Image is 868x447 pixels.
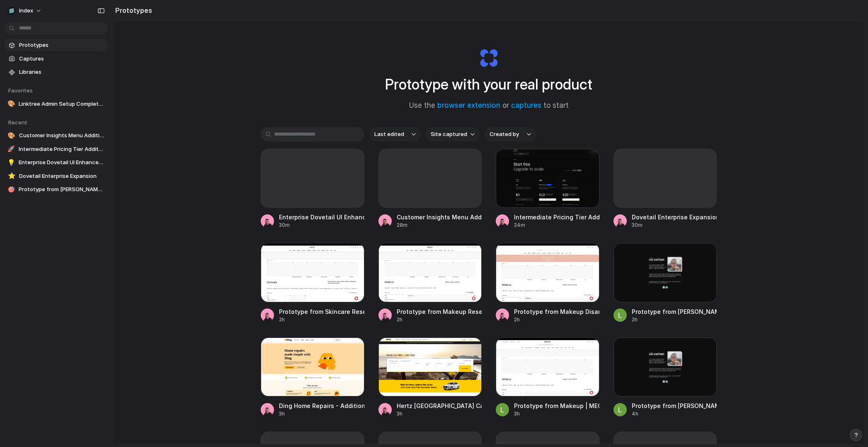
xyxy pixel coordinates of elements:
[8,87,33,94] span: Favorites
[632,316,717,323] div: 2h
[437,101,500,109] a: browser extension
[112,5,152,15] h2: Prototypes
[279,221,364,229] div: 30m
[397,307,482,316] div: Prototype from Makeup Reset | MECCA [GEOGRAPHIC_DATA]
[613,243,717,323] a: Prototype from Leo Denham HeadingsPrototype from [PERSON_NAME] Headings2h
[4,143,108,155] a: 🚀Intermediate Pricing Tier Addition
[514,316,599,323] div: 2h
[369,127,421,141] button: Last edited
[632,213,717,221] div: Dovetail Enterprise Expansion
[19,41,104,49] span: Prototypes
[279,213,364,221] div: Enterprise Dovetail UI Enhancements
[378,338,482,418] a: Hertz Australia Car Rental - Prototyping App DropdownHertz [GEOGRAPHIC_DATA] Car Rental - Prototy...
[19,100,104,108] span: Linktree Admin Setup Completion
[514,213,599,221] div: Intermediate Pricing Tier Addition
[4,156,108,169] a: 💡Enterprise Dovetail UI Enhancements
[7,100,15,108] div: 🎨
[385,73,592,95] h1: Prototype with your real product
[4,129,108,142] a: 🎨Customer Insights Menu Addition
[613,338,717,418] a: Prototype from Leo Denham HeadingsPrototype from [PERSON_NAME] Headings4h
[4,66,108,78] a: Libraries
[511,101,541,109] a: captures
[19,68,104,76] span: Libraries
[485,127,536,141] button: Created by
[4,39,108,51] a: Prototypes
[279,307,364,316] div: Prototype from Skincare Reset | MECCA [GEOGRAPHIC_DATA]
[496,338,599,418] a: Prototype from Makeup | MECCA AustraliaPrototype from Makeup | MECCA [GEOGRAPHIC_DATA]3h
[632,410,717,418] div: 4h
[397,213,482,221] div: Customer Insights Menu Addition
[431,130,467,138] span: Site captured
[397,401,482,410] div: Hertz [GEOGRAPHIC_DATA] Car Rental - Prototyping App Dropdown
[426,127,480,141] button: Site captured
[496,243,599,323] a: Prototype from Makeup Disambiguation: Existing capture is titled "Makeup | MECCA Australia"Protot...
[8,119,27,126] span: Recent
[514,307,599,316] div: Prototype from Makeup Disambiguation: Existing capture is titled "Makeup | MECCA [GEOGRAPHIC_DATA]"
[4,98,108,110] a: 🎨Linktree Admin Setup Completion
[632,401,717,410] div: Prototype from [PERSON_NAME] Headings
[496,149,599,229] a: Intermediate Pricing Tier AdditionIntermediate Pricing Tier Addition24m
[279,410,364,418] div: 3h
[378,149,482,229] a: Customer Insights Menu Addition28m
[19,145,104,153] span: Intermediate Pricing Tier Addition
[514,221,599,229] div: 24m
[397,221,482,229] div: 28m
[19,172,104,180] span: Dovetail Enterprise Expansion
[397,410,482,418] div: 3h
[632,221,717,229] div: 30m
[632,307,717,316] div: Prototype from [PERSON_NAME] Headings
[378,243,482,323] a: Prototype from Makeup Reset | MECCA AustraliaPrototype from Makeup Reset | MECCA [GEOGRAPHIC_DATA]2h
[7,185,15,194] div: 🎯
[7,145,15,153] div: 🚀
[397,316,482,323] div: 2h
[19,55,104,63] span: Captures
[279,316,364,323] div: 2h
[261,338,364,418] a: Ding Home Repairs - Additional Service CardsDing Home Repairs - Additional Service Cards3h
[19,131,104,140] span: Customer Insights Menu Addition
[4,183,108,196] a: 🎯Prototype from [PERSON_NAME] Headings
[4,4,46,17] button: Index
[19,185,104,194] span: Prototype from [PERSON_NAME] Headings
[261,149,364,229] a: Enterprise Dovetail UI Enhancements30m
[4,53,108,65] a: Captures
[261,243,364,323] a: Prototype from Skincare Reset | MECCA AustraliaPrototype from Skincare Reset | MECCA [GEOGRAPHIC_...
[19,158,104,167] span: Enterprise Dovetail UI Enhancements
[7,158,15,167] div: 💡
[514,401,599,410] div: Prototype from Makeup | MECCA [GEOGRAPHIC_DATA]
[409,100,569,111] span: Use the or to start
[613,149,717,229] a: Dovetail Enterprise Expansion30m
[279,401,364,410] div: Ding Home Repairs - Additional Service Cards
[7,131,16,140] div: 🎨
[490,130,519,138] span: Created by
[7,172,16,180] div: ⭐
[514,410,599,418] div: 3h
[374,130,404,138] span: Last edited
[4,170,108,182] a: ⭐Dovetail Enterprise Expansion
[19,7,33,15] span: Index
